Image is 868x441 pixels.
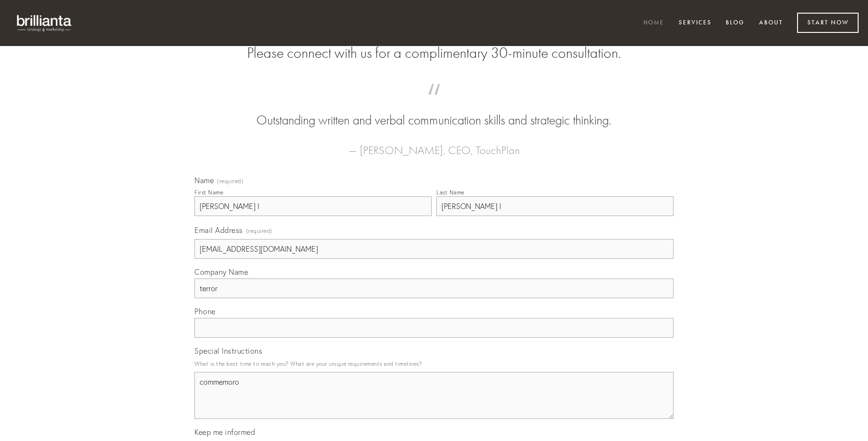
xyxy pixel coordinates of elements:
[194,307,216,316] span: Phone
[209,130,659,160] figcaption: — [PERSON_NAME], CEO, TouchPlan
[194,357,674,370] p: What is the best time to reach you? What are your unique requirements and timelines?
[194,267,248,277] span: Company Name
[753,15,789,31] a: About
[436,189,465,196] div: Last Name
[194,225,243,235] span: Email Address
[209,93,659,130] blockquote: Outstanding written and verbal communication skills and strategic thinking.
[194,189,223,196] div: First Name
[209,93,659,111] span: “
[673,15,718,31] a: Services
[194,176,214,185] span: Name
[217,178,243,184] span: (required)
[9,9,80,37] img: brillianta - research, strategy, marketing
[194,44,674,62] h2: Please connect with us for a complimentary 30-minute consultation.
[194,372,674,419] textarea: commemoro
[637,15,670,31] a: Home
[194,346,262,356] span: Special Instructions
[797,13,859,33] a: Start Now
[720,15,751,31] a: Blog
[194,427,255,437] span: Keep me informed
[246,224,272,237] span: (required)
